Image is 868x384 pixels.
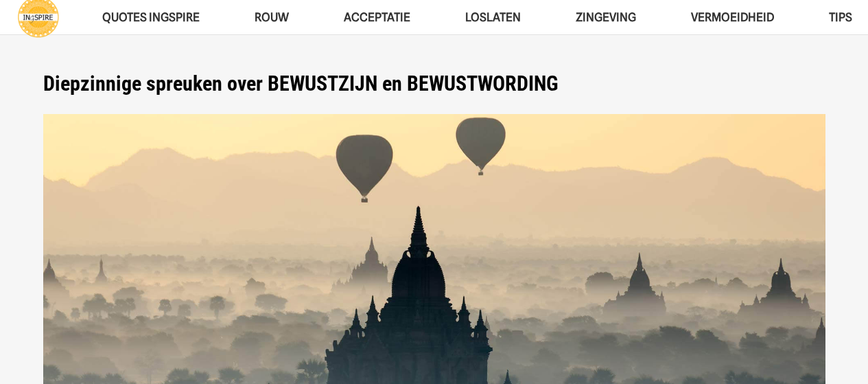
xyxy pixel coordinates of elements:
span: TIPS [829,10,852,24]
h1: Diepzinnige spreuken over BEWUSTZIJN en BEWUSTWORDING [43,71,825,96]
span: Acceptatie [344,10,410,24]
span: Loslaten [465,10,521,24]
span: VERMOEIDHEID [691,10,774,24]
span: QUOTES INGSPIRE [102,10,200,24]
span: Zingeving [576,10,636,24]
span: ROUW [255,10,289,24]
